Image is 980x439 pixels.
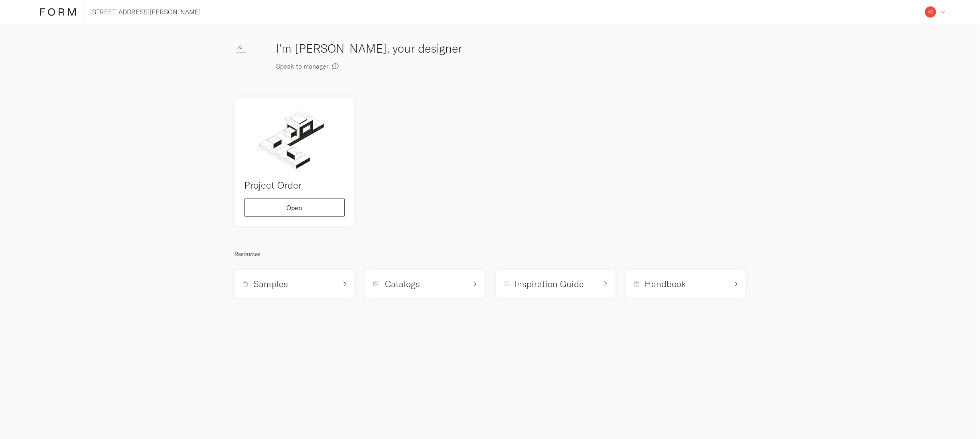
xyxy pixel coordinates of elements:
h5: Handbook [645,278,686,290]
img: Image%20from%20iOS%20(3).jpg [235,41,267,73]
img: 0cf0f29a86d53f4a61e08af51b1d7a25 [925,6,936,18]
h5: Catalogs [385,278,420,290]
p: [STREET_ADDRESS][PERSON_NAME] [90,7,201,17]
h4: Project Order [245,178,345,192]
h5: Inspiration Guide [515,278,584,290]
span: Open [287,205,302,211]
button: Open [245,199,345,217]
img: order.svg [245,108,345,171]
p: Resources [235,249,745,259]
span: Speak to manager [276,63,329,69]
h5: Samples [253,278,288,290]
h3: I'm [PERSON_NAME], your designer [276,40,550,57]
button: Speak to manager [276,57,339,75]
